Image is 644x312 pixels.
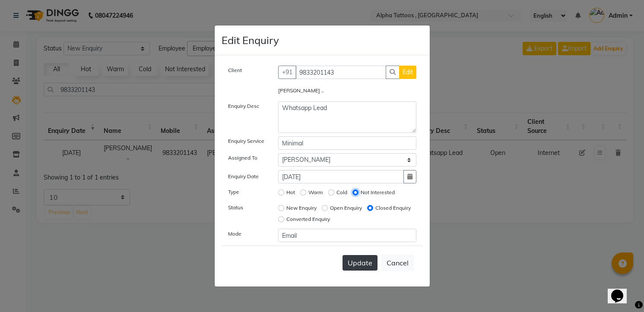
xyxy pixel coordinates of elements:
input: Enquiry Service [278,136,416,150]
label: Enquiry Date [228,173,259,180]
label: Warm [308,189,323,196]
iframe: chat widget [608,277,635,303]
label: Enquiry Service [228,137,264,145]
label: [PERSON_NAME] .. [278,87,324,95]
button: Update [343,255,378,271]
label: New Enquiry [286,204,317,212]
label: Assigned To [228,154,257,162]
label: Status [228,204,243,211]
input: Search by Name/Mobile/Email/Code [295,66,386,79]
label: Converted Enquiry [286,215,330,223]
label: Client [228,66,242,74]
span: Update [348,258,372,267]
label: Hot [286,189,295,196]
label: Not Interested [361,189,395,196]
button: Edit [399,66,416,79]
input: Email/phone/SMS [278,229,416,242]
span: Edit [403,68,413,76]
label: Enquiry Desc [228,102,259,110]
label: Cold [336,189,347,196]
button: +91 [278,66,296,79]
label: Open Enquiry [330,204,362,212]
label: Closed Enquiry [375,204,411,212]
label: Mode [228,230,241,238]
label: Type [228,188,239,196]
h4: Edit Enquiry [222,32,279,48]
button: Cancel [381,255,414,271]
